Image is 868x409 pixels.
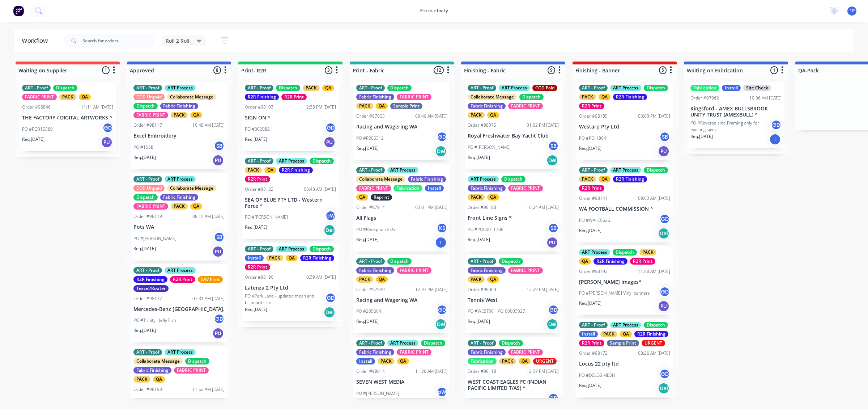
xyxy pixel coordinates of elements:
[579,145,601,152] p: Req. [DATE]
[353,82,450,160] div: ART - ProofDispatchFabric FinishingFABRIC PRINTPACKQASample PrintOrder #9782509:49 AM [DATE]Racin...
[167,94,216,100] div: Collaborate Message
[468,258,496,265] div: ART - Proof
[600,331,617,337] div: PACK
[468,358,497,364] div: Fabrication
[133,349,162,355] div: ART - Proof
[437,131,447,142] div: GD
[353,164,450,252] div: ART - ProofART ProcessCollaborate MessageFabric FinishingFABRIC PRINTFabricationInstallQAReprintO...
[499,358,516,364] div: PACK
[501,176,526,182] div: Dispatch
[356,297,447,303] p: Racing and Wagering WA
[165,349,196,355] div: ART Process
[245,246,273,252] div: ART - Proof
[508,103,543,109] div: FABRIC PRINT
[468,176,499,182] div: ART Process
[548,223,559,233] div: SB
[387,340,418,346] div: ART Process
[22,126,53,132] p: PO #PO015360
[133,235,176,242] p: PO #[PERSON_NAME]
[688,82,784,148] div: FabricationInstallSite CheckOrder #9796210:06 AM [DATE]Kingsford - AMEX BULLSBROOK UNITY TRUST (A...
[658,146,669,157] div: PU
[607,340,639,346] div: Sample Print
[160,194,198,201] div: Fabric Finishing
[576,319,673,397] div: ART - ProofART ProcessDispatchInstallPACKQAR2R FinishingR2R PrintSample PrintURGENTOrder #9817208...
[356,318,379,325] p: Req. [DATE]
[22,136,44,143] p: Req. [DATE]
[325,122,336,133] div: GD
[499,258,523,265] div: Dispatch
[743,85,771,91] div: Site Check
[579,103,604,109] div: R2R Print
[133,85,162,91] div: ART - Proof
[133,224,225,230] p: Pots WA
[397,358,409,364] div: QA
[415,368,447,375] div: 11:26 AM [DATE]
[639,249,656,256] div: PACK
[300,255,334,261] div: R2R Finishing
[579,94,596,100] div: PACK
[634,331,668,337] div: R2R Finishing
[242,82,339,151] div: ART - ProofDispatchPACKQAR2R FinishingR2R PrintOrder #9810312:38 PM [DATE]SIGN ON ^PO #002082GDRe...
[593,258,627,265] div: R2R Finishing
[644,322,668,328] div: Dispatch
[192,213,225,220] div: 08:15 AM [DATE]
[613,176,647,182] div: R2R Finishing
[579,290,650,296] p: PO #[PERSON_NAME] Vinyl banners
[599,94,610,100] div: QA
[356,94,394,100] div: Fabric Finishing
[353,255,450,334] div: ART - ProofDispatchFabric FinishingFABRIC PRINTPACKQAOrder #9794912:33 PM [DATE]Racing and Wageri...
[356,185,391,191] div: FABRIC PRINT
[468,215,559,221] p: Front Line Signs *
[690,133,713,140] p: Req. [DATE]
[160,103,198,109] div: Fabric Finishing
[468,94,517,100] div: Collaborate Message
[356,135,384,142] p: PO #P205312
[771,119,782,130] div: GD
[19,82,116,151] div: ART - ProofDispatchFABRIC PRINTPACKQAOrder #9684611:11 AM [DATE]THE FACTORY / DIGITAL ARTWORKS ^P...
[579,85,608,91] div: ART - Proof
[242,155,339,240] div: ART - ProofART ProcessDispatchPACKQAR2R FinishingR2R PrintOrder #9812208:48 AM [DATE]SEA OF BLUE ...
[131,173,227,261] div: ART - ProofART ProcessCOD UnpaidCollaborate MessageDispatchFabric FinishingFABRIC PRINTPACKQAOrde...
[356,236,379,243] p: Req. [DATE]
[245,197,336,209] p: SEA OF BLUE PTY LTD - Western Force ^
[468,349,506,355] div: Fabric Finishing
[214,140,225,151] div: SB
[579,135,606,142] p: PO #PO-1804
[133,133,225,139] p: Excel Embroidery
[468,144,511,151] p: PO #[PERSON_NAME]
[690,106,782,118] p: Kingsford - AMEX BULLSBROOK UNITY TRUST (AMEXBULL) ^
[276,158,307,164] div: ART Process
[174,367,209,374] div: FABRIC PRINT
[245,186,273,193] div: Order #98122
[579,185,604,191] div: R2R Print
[579,167,608,173] div: ART - Proof
[465,82,562,169] div: ART - ProofART ProcessCOD PaidCollaborate MessageDispatchFabric FinishingFABRIC PRINTPACKQAOrder ...
[198,276,223,283] div: SAV Print
[390,103,422,109] div: Sample Print
[133,213,162,220] div: Order #98119
[468,154,490,161] p: Req. [DATE]
[133,317,176,324] p: PO #Trinity - Jelly Fish
[519,94,544,100] div: Dispatch
[468,103,506,109] div: Fabric Finishing
[508,185,543,191] div: FABRIC PRINT
[499,85,530,91] div: ART Process
[245,176,270,182] div: R2R Print
[79,94,91,100] div: QA
[245,136,267,143] p: Req. [DATE]
[437,304,447,315] div: GD
[620,331,632,337] div: QA
[214,313,225,324] div: GD
[133,285,169,292] div: Texcel/Router
[579,322,608,328] div: ART - Proof
[59,94,76,100] div: PACK
[769,134,781,145] div: I
[310,158,334,164] div: Dispatch
[133,358,183,364] div: Collaborate Message
[468,267,506,274] div: Fabric Finishing
[499,340,523,346] div: Dispatch
[185,358,209,364] div: Dispatch
[53,85,77,91] div: Dispatch
[356,226,395,233] p: PO #Reception SEG
[690,85,719,91] div: Fabrication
